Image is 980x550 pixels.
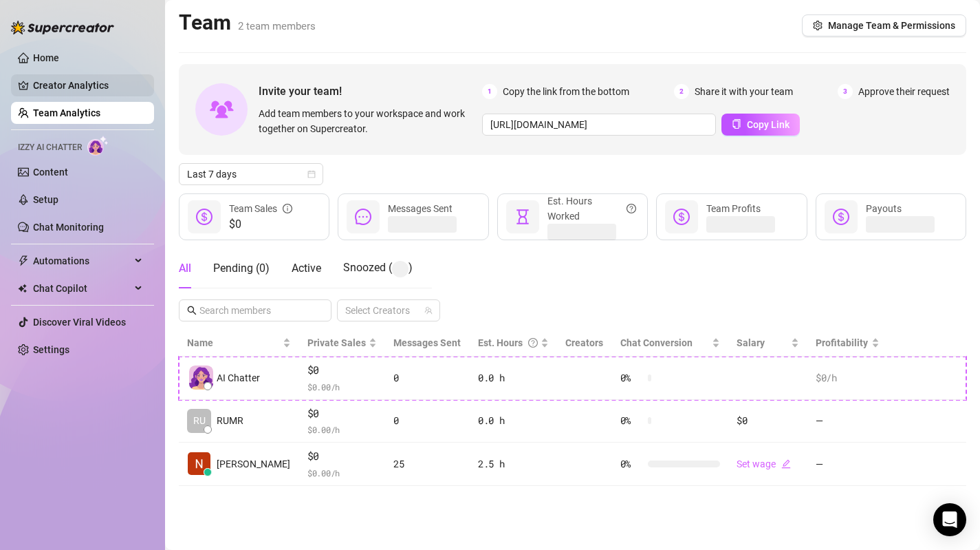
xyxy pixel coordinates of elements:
[858,84,950,99] span: Approve their request
[721,114,800,136] button: Copy Link
[503,84,629,99] span: Copy the link from the bottom
[343,261,413,274] span: Snoozed ( )
[833,209,849,225] span: dollar-circle
[393,337,461,348] span: Messages Sent
[193,413,206,428] span: RU
[33,344,69,355] a: Settings
[478,456,549,472] div: 2.5 h
[189,366,213,390] img: izzy-ai-chatter-avatar-DDCN_rTZ.svg
[18,284,27,293] img: Chat Copilot
[199,303,312,318] input: Search members
[807,443,888,486] td: —
[747,119,790,130] span: Copy Link
[620,413,642,428] span: 0 %
[33,107,100,118] a: Team Analytics
[187,335,280,350] span: Name
[781,459,791,469] span: edit
[802,14,966,36] button: Manage Team & Permissions
[674,84,689,99] span: 2
[11,21,114,34] img: logo-BBDzfeDw.svg
[528,335,538,350] span: question-circle
[229,216,292,233] span: $0
[816,337,868,348] span: Profitability
[828,20,955,31] span: Manage Team & Permissions
[737,413,799,428] div: $0
[813,21,823,30] span: setting
[188,452,210,475] img: Numi Rias
[514,209,531,225] span: hourglass
[673,209,690,225] span: dollar-circle
[33,52,59,63] a: Home
[179,10,316,36] h2: Team
[732,119,741,129] span: copy
[388,203,453,214] span: Messages Sent
[933,503,966,536] div: Open Intercom Messenger
[620,456,642,472] span: 0 %
[179,330,299,357] th: Name
[393,456,461,472] div: 25
[238,20,316,32] span: 2 team members
[217,413,243,428] span: RUMR
[87,136,109,156] img: AI Chatter
[259,83,482,100] span: Invite your team!
[706,203,761,214] span: Team Profits
[18,255,29,266] span: thunderbolt
[866,203,902,214] span: Payouts
[737,337,765,348] span: Salary
[307,337,366,348] span: Private Sales
[33,167,68,178] a: Content
[33,250,131,272] span: Automations
[307,362,378,379] span: $0
[33,222,104,233] a: Chat Monitoring
[478,335,538,350] div: Est. Hours
[355,209,371,225] span: message
[627,193,636,224] span: question-circle
[259,106,477,136] span: Add team members to your workspace and work together on Supercreator.
[557,330,611,357] th: Creators
[33,74,143,96] a: Creator Analytics
[816,370,880,385] div: $0 /h
[838,84,853,99] span: 3
[33,277,131,299] span: Chat Copilot
[33,194,58,205] a: Setup
[292,262,321,275] span: Active
[217,456,290,472] span: [PERSON_NAME]
[307,380,378,394] span: $ 0.00 /h
[307,170,316,178] span: calendar
[307,423,378,436] span: $ 0.00 /h
[478,370,549,385] div: 0.0 h
[18,141,82,154] span: Izzy AI Chatter
[393,413,461,428] div: 0
[393,370,461,385] div: 0
[620,370,642,385] span: 0 %
[307,405,378,422] span: $0
[33,317,126,328] a: Discover Viral Videos
[620,337,693,348] span: Chat Conversion
[737,458,791,469] a: Set wageedit
[217,370,260,385] span: AI Chatter
[179,260,191,277] div: All
[307,448,378,465] span: $0
[196,209,213,225] span: dollar-circle
[187,164,315,184] span: Last 7 days
[187,306,197,315] span: search
[424,306,433,315] span: team
[478,413,549,428] div: 0.0 h
[229,201,292,216] div: Team Sales
[307,466,378,480] span: $ 0.00 /h
[695,84,793,99] span: Share it with your team
[482,84,497,99] span: 1
[213,260,270,277] div: Pending ( 0 )
[283,201,292,216] span: info-circle
[547,193,636,224] div: Est. Hours Worked
[807,400,888,443] td: —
